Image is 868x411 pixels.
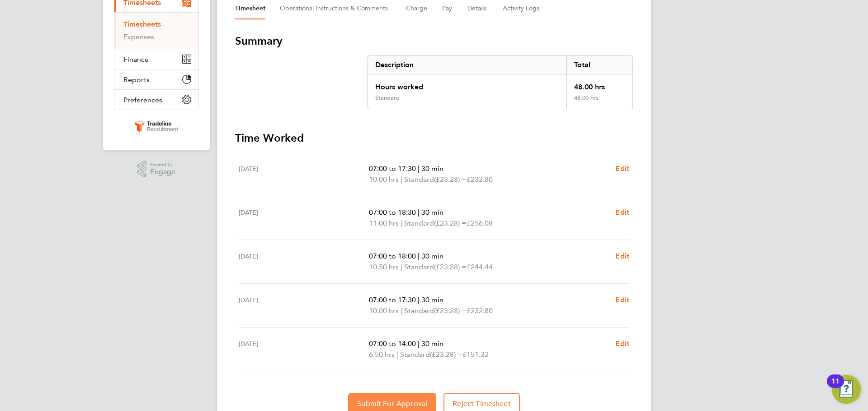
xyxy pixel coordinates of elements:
[418,339,420,348] span: |
[615,296,629,304] span: Edit
[114,90,198,110] button: Preferences
[467,219,493,227] span: £256.08
[114,119,199,134] a: Go to home page
[832,375,861,404] button: Open Resource Center, 11 new notifications
[418,296,420,304] span: |
[239,207,369,229] div: [DATE]
[396,350,398,359] span: |
[401,219,402,227] span: |
[123,96,162,104] span: Preferences
[368,74,566,94] div: Hours worked
[467,175,493,184] span: £232.80
[369,306,399,315] span: 10.00 hrs
[615,295,629,305] a: Edit
[404,218,434,229] span: Standard
[369,252,416,260] span: 07:00 to 18:00
[133,119,180,134] img: tradelinerecruitment-logo-retina.png
[369,296,416,304] span: 07:00 to 17:30
[369,339,416,348] span: 07:00 to 14:00
[421,296,443,304] span: 30 min
[239,251,369,272] div: [DATE]
[357,399,427,408] span: Submit For Approval
[369,219,399,227] span: 11.00 hrs
[137,161,176,178] a: Powered byEngage
[123,20,161,28] a: Timesheets
[150,161,175,168] span: Powered by
[123,75,150,84] span: Reports
[368,55,633,109] div: Summary
[404,174,434,185] span: Standard
[421,208,443,217] span: 30 min
[434,306,467,315] span: (£23.28) =
[114,69,198,89] button: Reports
[239,295,369,316] div: [DATE]
[401,306,402,315] span: |
[453,399,511,408] span: Reject Timesheet
[369,208,416,217] span: 07:00 to 18:30
[566,94,632,109] div: 48.00 hrs
[150,168,175,176] span: Engage
[615,252,629,260] span: Edit
[467,263,493,271] span: £244.44
[615,251,629,262] a: Edit
[418,252,420,260] span: |
[615,164,629,173] span: Edit
[369,175,399,184] span: 10.00 hrs
[421,339,443,348] span: 30 min
[369,350,395,359] span: 6.50 hrs
[400,349,430,360] span: Standard
[368,56,566,74] div: Description
[831,381,840,393] div: 11
[114,12,198,49] div: Timesheets
[239,163,369,185] div: [DATE]
[615,339,629,348] span: Edit
[123,32,154,41] a: Expenses
[401,263,402,271] span: |
[434,263,467,271] span: (£23.28) =
[566,56,632,74] div: Total
[239,338,369,360] div: [DATE]
[434,175,467,184] span: (£23.28) =
[615,163,629,174] a: Edit
[418,164,420,173] span: |
[123,55,149,64] span: Finance
[430,350,462,359] span: (£23.28) =
[235,34,633,48] h3: Summary
[418,208,420,217] span: |
[375,94,400,102] div: Standard
[615,207,629,218] a: Edit
[235,131,633,145] h3: Time Worked
[434,219,467,227] span: (£23.28) =
[615,208,629,217] span: Edit
[404,262,434,272] span: Standard
[401,175,402,184] span: |
[421,252,443,260] span: 30 min
[462,350,489,359] span: £151.32
[421,164,443,173] span: 30 min
[566,74,632,94] div: 48.00 hrs
[369,263,399,271] span: 10.50 hrs
[615,338,629,349] a: Edit
[114,49,198,69] button: Finance
[404,305,434,316] span: Standard
[467,306,493,315] span: £232.80
[369,164,416,173] span: 07:00 to 17:30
